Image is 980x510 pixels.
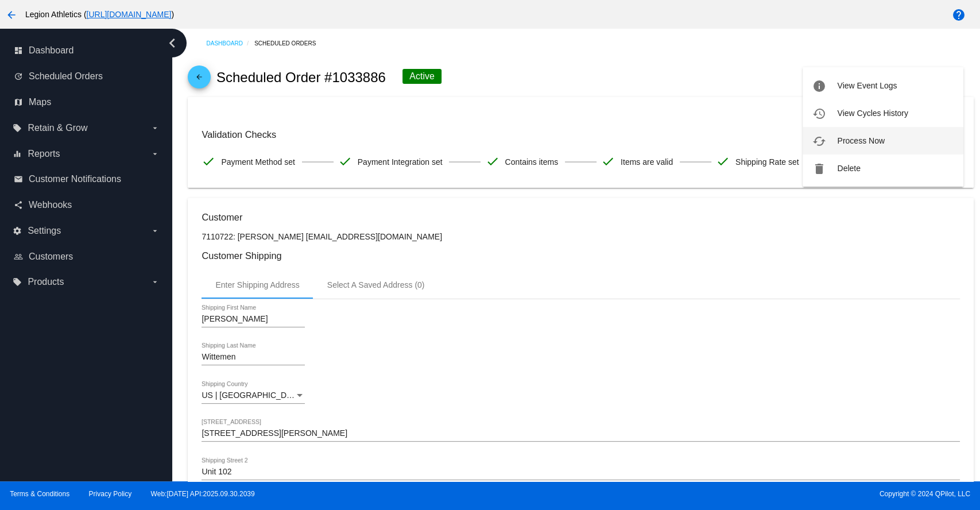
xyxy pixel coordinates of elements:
[837,136,884,145] span: Process Now
[812,107,826,121] mat-icon: history
[812,134,826,148] mat-icon: cached
[812,162,826,176] mat-icon: delete
[837,81,897,90] span: View Event Logs
[837,164,860,173] span: Delete
[812,79,826,93] mat-icon: info
[837,109,908,118] span: View Cycles History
